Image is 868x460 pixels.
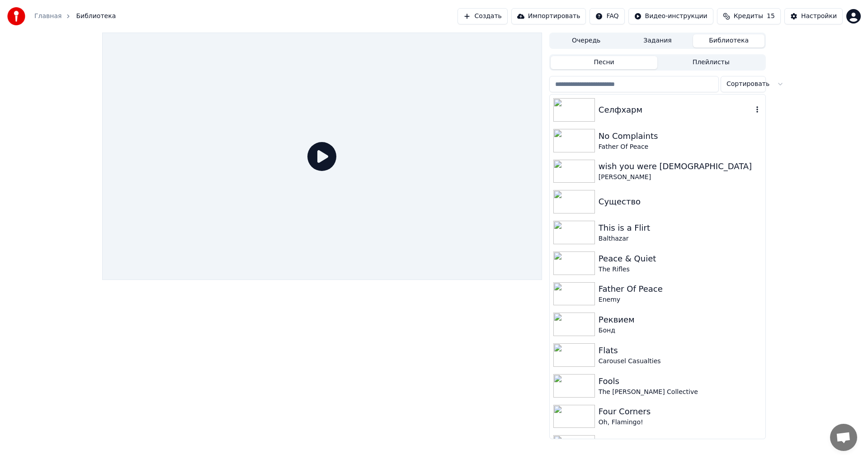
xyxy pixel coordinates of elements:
div: Настройки [801,12,837,21]
a: Главная [34,12,61,21]
div: Открытый чат [830,424,857,451]
div: Бонд [599,326,762,335]
div: Flats [599,344,762,357]
span: Сортировать [726,80,769,89]
button: Очередь [551,34,622,47]
div: Balthazar [599,234,762,243]
button: FAQ [590,8,624,24]
div: [PERSON_NAME] [599,173,762,182]
div: wish you were [DEMOGRAPHIC_DATA] [599,160,762,173]
button: Импортировать [511,8,586,24]
button: Плейлисты [657,56,764,69]
div: Father Of Peace [599,142,762,152]
div: Реквием [599,313,762,326]
div: The Rifles [599,265,762,274]
button: Задания [622,34,693,47]
div: This is a Flirt [599,222,762,234]
div: Carousel Casualties [599,357,762,366]
div: Come A Little Closer [599,436,762,449]
div: Существо [599,195,762,208]
div: No Complaints [599,130,762,142]
button: Библиотека [693,34,764,47]
nav: breadcrumb [34,12,116,21]
div: Oh, Flamingo! [599,418,762,427]
div: Enemy [599,295,762,304]
button: Песни [551,56,658,69]
span: Кредиты [734,12,763,21]
span: Библиотека [76,12,116,21]
div: Four Corners [599,405,762,418]
img: youka [7,7,25,25]
div: The [PERSON_NAME] Collective [599,388,762,397]
div: Father Of Peace [599,283,762,295]
div: Fools [599,375,762,388]
div: Селфхарм [599,104,753,116]
div: Peace & Quiet [599,252,762,265]
button: Настройки [784,8,843,24]
button: Кредиты15 [717,8,781,24]
button: Создать [458,8,507,24]
button: Видео-инструкции [628,8,713,24]
span: 15 [767,12,775,21]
